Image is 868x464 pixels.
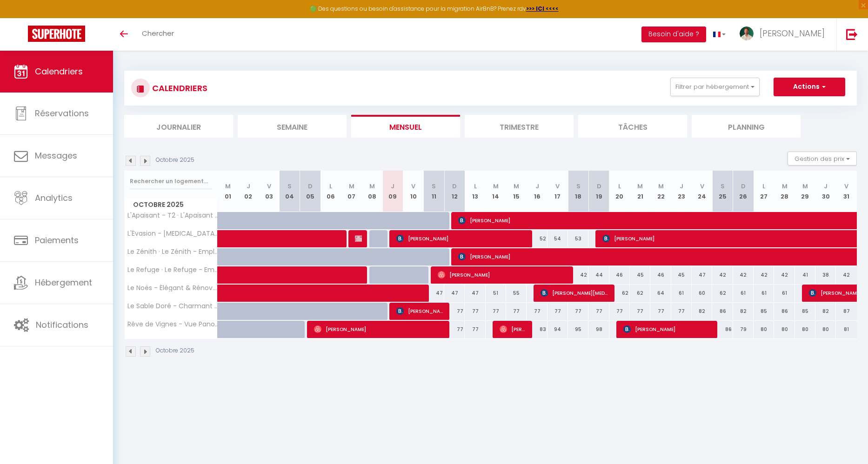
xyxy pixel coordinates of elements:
div: 77 [486,303,506,320]
abbr: M [782,182,788,191]
th: 09 [382,171,403,212]
span: Le Refuge · Le Refuge - Emplacement central au coeur de [GEOGRAPHIC_DATA] [126,266,219,273]
div: 61 [733,285,754,302]
div: 80 [795,321,815,338]
abbr: L [474,182,477,191]
abbr: S [721,182,725,191]
div: 62 [712,285,733,302]
div: 86 [774,303,795,320]
th: 13 [465,171,485,212]
div: 42 [712,266,733,284]
abbr: V [555,182,560,191]
span: [PERSON_NAME] [314,320,444,338]
abbr: M [637,182,643,191]
abbr: S [576,182,581,191]
span: Messages [35,150,77,161]
p: Octobre 2025 [156,156,194,165]
div: 45 [630,266,650,284]
div: 80 [815,321,836,338]
a: ... [PERSON_NAME] [733,18,836,51]
div: 95 [568,321,588,338]
div: 61 [754,285,774,302]
th: 29 [795,171,815,212]
span: L'Évasion - [MEDICAL_DATA] · L'Évasion - Votre expérience au coeur de Dax - [MEDICAL_DATA] [126,230,219,237]
abbr: J [247,182,250,191]
div: 82 [815,303,836,320]
div: 86 [712,321,733,338]
div: 77 [588,303,609,320]
a: Chercher [135,18,181,51]
div: 55 [506,285,527,302]
span: Chercher [142,28,174,38]
span: Le Sable Doré - Charmant & Rénové | T2 - Clim-Parking-[GEOGRAPHIC_DATA] [126,303,219,310]
div: 47 [692,266,712,284]
div: 87 [836,303,857,320]
th: 22 [650,171,671,212]
li: Semaine [238,115,347,138]
abbr: M [493,182,499,191]
abbr: D [741,182,746,191]
th: 19 [588,171,609,212]
div: 45 [671,266,692,284]
span: Réservations [35,107,89,119]
div: 98 [588,321,609,338]
span: [PERSON_NAME] [623,320,712,338]
div: 77 [609,303,630,320]
img: logout [846,28,858,40]
div: 77 [444,321,465,338]
span: [PERSON_NAME][MEDICAL_DATA] [541,284,609,302]
span: Hébergement [35,277,92,288]
div: 82 [733,303,754,320]
div: 42 [754,266,774,284]
abbr: J [535,182,539,191]
div: 42 [568,266,588,284]
abbr: L [618,182,621,191]
div: 85 [754,303,774,320]
div: 64 [650,285,671,302]
div: 77 [630,303,650,320]
strong: >>> ICI <<<< [526,5,559,13]
li: Journalier [124,115,233,138]
div: 80 [754,321,774,338]
span: L'Apaisant - T2 · L'Apaisant - Le confort au centre de Dax - T2 [126,212,219,219]
th: 08 [362,171,382,212]
span: Calendriers [35,66,83,77]
abbr: V [267,182,271,191]
div: 81 [836,321,857,338]
abbr: M [225,182,231,191]
span: Analytics [35,192,73,204]
div: 77 [671,303,692,320]
span: Notifications [36,319,88,331]
h3: CALENDRIERS [150,78,207,99]
abbr: D [308,182,313,191]
th: 23 [671,171,692,212]
th: 20 [609,171,630,212]
abbr: V [700,182,704,191]
div: 77 [527,303,547,320]
abbr: J [391,182,394,191]
abbr: D [597,182,601,191]
div: 61 [671,285,692,302]
div: 44 [588,266,609,284]
div: 77 [465,321,485,338]
span: [PERSON_NAME] [396,302,444,320]
input: Rechercher un logement... [130,173,212,190]
div: 51 [486,285,506,302]
div: 77 [444,303,465,320]
th: 16 [527,171,547,212]
th: 30 [815,171,836,212]
span: [PERSON_NAME] [500,320,527,338]
div: 42 [733,266,754,284]
th: 25 [712,171,733,212]
div: 47 [444,285,465,302]
div: 77 [465,303,485,320]
div: 41 [795,266,815,284]
abbr: S [287,182,292,191]
li: Planning [692,115,801,138]
div: 38 [815,266,836,284]
abbr: V [411,182,415,191]
th: 06 [320,171,341,212]
th: 07 [341,171,361,212]
th: 31 [836,171,857,212]
th: 15 [506,171,527,212]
